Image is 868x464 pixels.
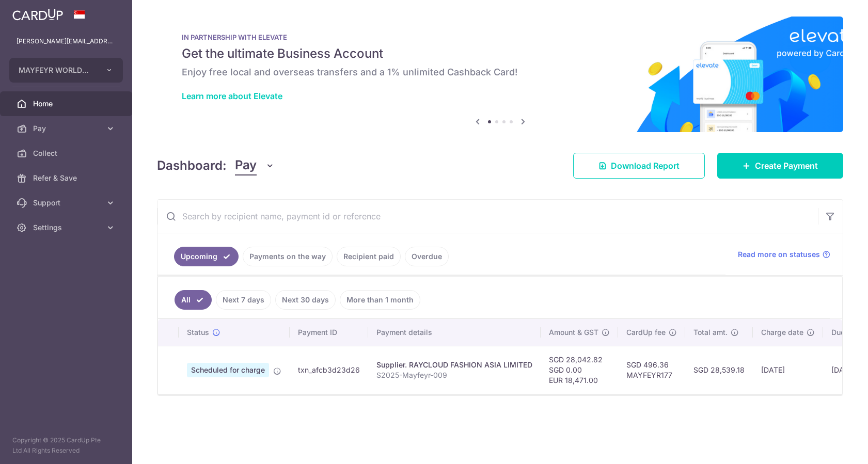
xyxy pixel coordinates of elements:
[693,327,728,338] span: Total amt.
[243,247,333,266] a: Payments on the way
[541,346,618,394] td: SGD 28,042.82 SGD 0.00 EUR 18,471.00
[275,290,336,310] a: Next 30 days
[33,123,101,134] span: Pay
[573,153,705,179] a: Download Report
[290,346,368,394] td: txn_afcb3d23d26
[337,247,401,266] a: Recipient paid
[17,36,116,46] p: [PERSON_NAME][EMAIL_ADDRESS][DOMAIN_NAME]
[157,17,843,132] img: Renovation banner
[611,159,680,172] span: Download Report
[753,346,823,394] td: [DATE]
[33,99,101,109] span: Home
[738,249,820,260] span: Read more on statuses
[182,33,818,41] p: IN PARTNERSHIP WITH ELEVATE
[738,249,830,260] a: Read more on statuses
[157,200,818,233] input: Search by recipient name, payment id or reference
[216,290,271,310] a: Next 7 days
[618,346,685,394] td: SGD 496.36 MAYFEYR177
[235,156,257,175] span: Pay
[33,222,101,233] span: Settings
[33,148,101,158] span: Collect
[405,247,449,266] a: Overdue
[290,319,368,346] th: Payment ID
[12,8,63,21] img: CardUp
[33,198,101,208] span: Support
[368,319,541,346] th: Payment details
[19,65,95,75] span: MAYFEYR WORLDWIDE PTE. LTD.
[685,346,753,394] td: SGD 28,539.18
[174,247,239,266] a: Upcoming
[340,290,420,310] a: More than 1 month
[157,156,227,175] h4: Dashboard:
[376,360,532,370] div: Supplier. RAYCLOUD FASHION ASIA LIMITED
[549,327,598,338] span: Amount & GST
[755,159,818,172] span: Create Payment
[182,91,282,101] a: Learn more about Elevate
[761,327,803,338] span: Charge date
[376,370,532,380] p: S2025-Mayfeyr-009
[717,153,843,179] a: Create Payment
[182,66,818,78] h6: Enjoy free local and overseas transfers and a 1% unlimited Cashback Card!
[187,363,269,377] span: Scheduled for charge
[175,290,212,310] a: All
[33,173,101,183] span: Refer & Save
[801,433,858,459] iframe: Opens a widget where you can find more information
[9,58,123,83] button: MAYFEYR WORLDWIDE PTE. LTD.
[831,327,862,338] span: Due date
[235,156,275,175] button: Pay
[182,45,818,62] h5: Get the ultimate Business Account
[187,327,209,338] span: Status
[626,327,666,338] span: CardUp fee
